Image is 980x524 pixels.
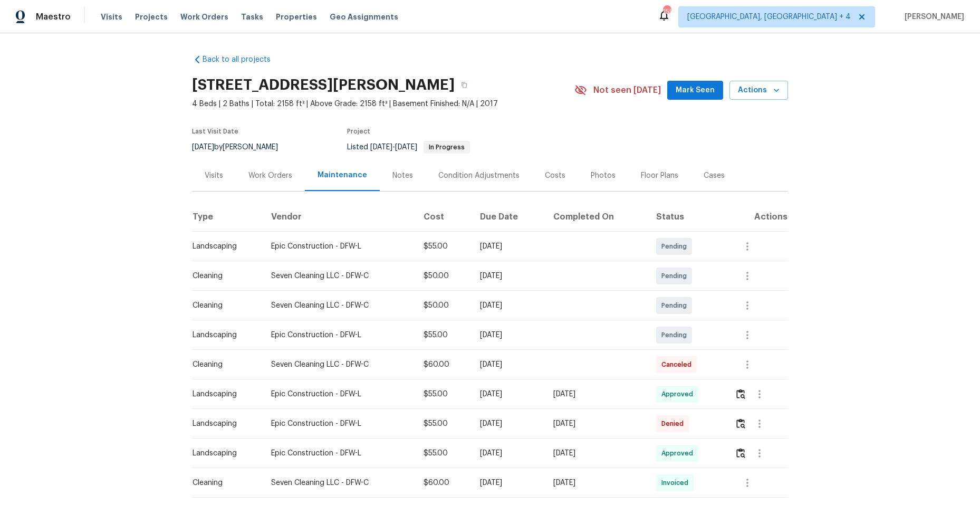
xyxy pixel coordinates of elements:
[271,478,406,488] div: Seven Cleaning LLC - DFW-C
[193,300,254,311] div: Cleaning
[676,84,715,97] span: Mark Seen
[661,330,691,340] span: Pending
[661,241,691,252] span: Pending
[480,418,536,429] div: [DATE]
[424,478,464,488] div: $60.00
[193,418,254,429] div: Landscaping
[36,12,71,22] span: Maestro
[424,330,464,340] div: $55.00
[900,12,964,22] span: [PERSON_NAME]
[192,202,263,232] th: Type
[663,6,670,17] div: 155
[370,144,392,151] span: [DATE]
[480,241,536,252] div: [DATE]
[480,330,536,340] div: [DATE]
[193,330,254,340] div: Landscaping
[193,389,254,399] div: Landscaping
[192,128,238,135] span: Last Visit Date
[593,85,661,96] span: Not seen [DATE]
[276,12,317,22] span: Properties
[661,418,688,429] span: Denied
[193,241,254,252] div: Landscaping
[424,300,464,311] div: $50.00
[241,13,263,21] span: Tasks
[553,448,639,459] div: [DATE]
[205,170,223,181] div: Visits
[726,202,788,232] th: Actions
[347,144,470,151] span: Listed
[591,170,616,181] div: Photos
[641,170,678,181] div: Floor Plans
[455,75,474,94] button: Copy Address
[729,81,788,100] button: Actions
[263,202,415,232] th: Vendor
[370,144,417,151] span: -
[553,389,639,399] div: [DATE]
[415,202,472,232] th: Cost
[553,418,639,429] div: [DATE]
[661,448,697,459] span: Approved
[661,389,697,399] span: Approved
[661,359,696,370] span: Canceled
[192,144,214,151] span: [DATE]
[192,141,291,154] div: by [PERSON_NAME]
[704,170,725,181] div: Cases
[425,144,469,150] span: In Progress
[480,359,536,370] div: [DATE]
[271,359,406,370] div: Seven Cleaning LLC - DFW-C
[193,448,254,459] div: Landscaping
[193,478,254,488] div: Cleaning
[661,300,691,311] span: Pending
[545,170,565,181] div: Costs
[736,389,745,399] img: Review Icon
[347,128,370,135] span: Project
[248,170,292,181] div: Work Orders
[318,170,367,180] div: Maintenance
[424,418,464,429] div: $55.00
[424,241,464,252] div: $55.00
[735,441,747,466] button: Review Icon
[193,359,254,370] div: Cleaning
[192,54,293,65] a: Back to all projects
[192,99,574,109] span: 4 Beds | 2 Baths | Total: 2158 ft² | Above Grade: 2158 ft² | Basement Finished: N/A | 2017
[101,12,122,22] span: Visits
[553,478,639,488] div: [DATE]
[392,170,413,181] div: Notes
[480,271,536,281] div: [DATE]
[661,271,691,281] span: Pending
[193,271,254,281] div: Cleaning
[271,389,406,399] div: Epic Construction - DFW-L
[480,300,536,311] div: [DATE]
[192,80,455,90] h2: [STREET_ADDRESS][PERSON_NAME]
[135,12,168,22] span: Projects
[271,271,406,281] div: Seven Cleaning LLC - DFW-C
[395,144,417,151] span: [DATE]
[480,389,536,399] div: [DATE]
[271,418,406,429] div: Epic Construction - DFW-L
[480,448,536,459] div: [DATE]
[687,12,851,22] span: [GEOGRAPHIC_DATA], [GEOGRAPHIC_DATA] + 4
[545,202,648,232] th: Completed On
[661,478,693,488] span: Invoiced
[472,202,544,232] th: Due Date
[735,382,747,407] button: Review Icon
[271,330,406,340] div: Epic Construction - DFW-L
[424,271,464,281] div: $50.00
[271,300,406,311] div: Seven Cleaning LLC - DFW-C
[438,170,520,181] div: Condition Adjustments
[736,448,745,458] img: Review Icon
[735,411,747,436] button: Review Icon
[424,448,464,459] div: $55.00
[424,359,464,370] div: $60.00
[738,84,780,97] span: Actions
[736,418,745,428] img: Review Icon
[424,389,464,399] div: $55.00
[271,448,406,459] div: Epic Construction - DFW-L
[180,12,228,22] span: Work Orders
[648,202,726,232] th: Status
[480,478,536,488] div: [DATE]
[271,241,406,252] div: Epic Construction - DFW-L
[330,12,398,22] span: Geo Assignments
[667,81,723,100] button: Mark Seen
